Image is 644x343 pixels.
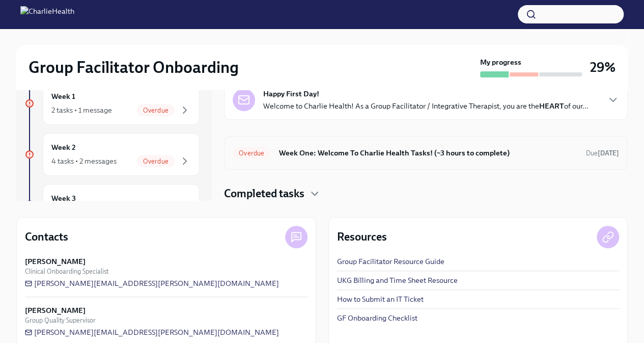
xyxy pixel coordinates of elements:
strong: [PERSON_NAME] [25,305,86,315]
span: Overdue [137,107,175,114]
div: 2 tasks • 1 message [51,105,112,115]
a: GF Onboarding Checklist [337,313,417,323]
a: Week 3 [24,184,200,227]
p: Welcome to Charlie Health! As a Group Facilitator / Integrative Therapist, you are the of our... [263,101,589,111]
h2: Group Facilitator Onboarding [29,57,239,77]
h6: Week One: Welcome To Charlie Health Tasks! (~3 hours to complete) [278,147,578,159]
strong: My progress [480,57,521,67]
h6: Week 2 [51,142,76,153]
h4: Completed tasks [224,186,304,201]
span: Group Quality Supervisor [25,315,96,325]
a: OverdueWeek One: Welcome To Charlie Health Tasks! (~3 hours to complete)Due[DATE] [233,145,619,161]
a: How to Submit an IT Ticket [337,294,424,304]
strong: Happy First Day! [263,89,319,99]
strong: [DATE] [598,149,619,157]
a: [PERSON_NAME][EMAIL_ADDRESS][PERSON_NAME][DOMAIN_NAME] [25,278,279,288]
h3: 29% [590,58,615,76]
a: [PERSON_NAME][EMAIL_ADDRESS][PERSON_NAME][DOMAIN_NAME] [25,327,279,337]
h4: Resources [337,229,387,245]
span: Overdue [137,157,175,165]
a: UKG Billing and Time Sheet Resource [337,275,458,285]
strong: [PERSON_NAME] [25,256,86,267]
img: CharlieHealth [20,6,74,22]
span: Due [586,149,619,157]
div: Completed tasks [224,186,628,201]
span: Overdue [233,149,270,157]
span: Clinical Onboarding Specialist [25,267,108,276]
span: September 14th, 2025 07:00 [586,148,619,158]
h4: Contacts [25,229,68,245]
a: Group Facilitator Resource Guide [337,256,444,267]
div: 4 tasks • 2 messages [51,156,117,166]
h6: Week 1 [51,91,75,102]
strong: HEART [539,101,564,111]
h6: Week 3 [51,193,76,204]
a: Week 24 tasks • 2 messagesOverdue [24,133,200,176]
a: Week 12 tasks • 1 messageOverdue [24,82,200,125]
